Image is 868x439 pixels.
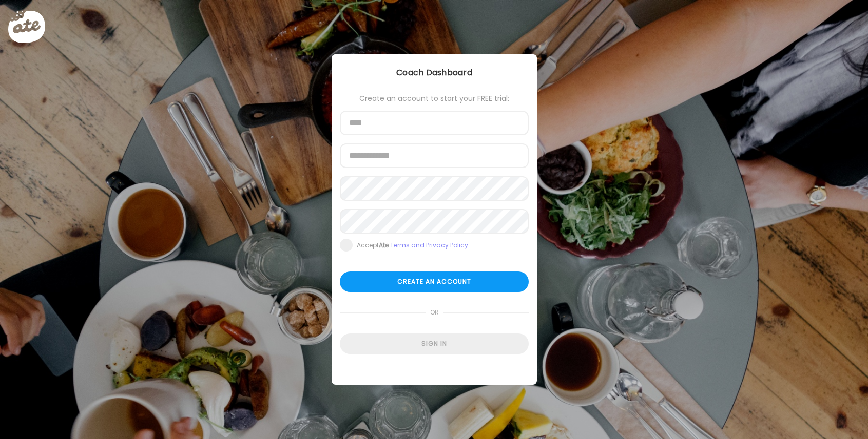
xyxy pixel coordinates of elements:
b: Ate [379,241,389,249]
span: or [426,302,442,323]
div: Sign in [340,333,529,354]
a: Terms and Privacy Policy [390,241,468,249]
div: Create an account [340,271,529,292]
div: Create an account to start your FREE trial: [340,94,529,102]
div: Coach Dashboard [332,67,537,79]
div: Accept [357,241,468,249]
